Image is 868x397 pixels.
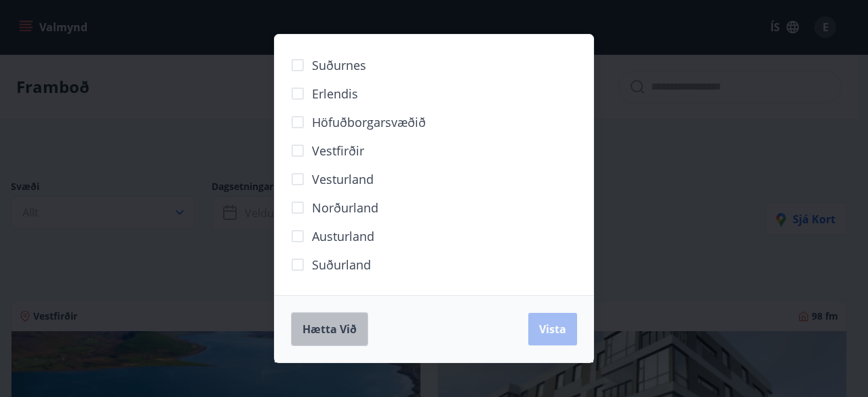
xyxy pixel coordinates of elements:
[312,199,378,216] span: Norðurland
[312,142,364,159] span: Vestfirðir
[302,322,357,337] span: Hætta við
[312,256,371,273] span: Suðurland
[312,85,358,102] span: Erlendis
[312,56,366,74] span: Suðurnes
[312,113,426,131] span: Höfuðborgarsvæðið
[291,312,368,346] button: Hætta við
[312,170,374,188] span: Vesturland
[312,227,374,245] span: Austurland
